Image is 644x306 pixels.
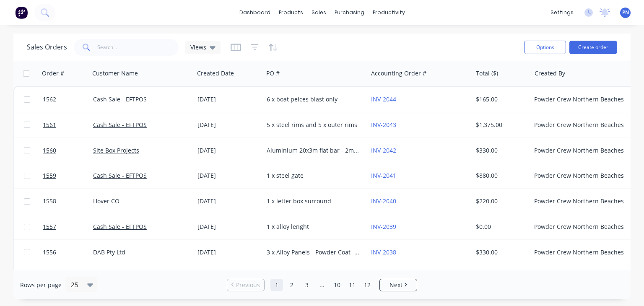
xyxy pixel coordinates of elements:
div: [DATE] [197,223,260,231]
div: Accounting Order # [371,69,426,78]
a: Next page [380,281,417,289]
a: Cash Sale - EFTPOS [93,223,147,231]
div: 1 x steel gate [267,171,360,180]
a: INV-2041 [371,171,396,179]
a: Page 1 is your current page [270,279,283,291]
span: Next [390,281,402,289]
a: Page 10 [331,279,343,291]
a: INV-2040 [371,197,396,205]
div: $165.00 [476,95,525,104]
div: Order # [42,69,64,78]
a: INV-2044 [371,95,396,103]
a: Hover CO [93,197,119,205]
div: sales [307,6,330,19]
a: 1560 [43,138,93,163]
div: PO # [266,69,280,78]
div: $220.00 [476,197,525,205]
a: Jump forward [316,279,328,291]
a: 1557 [43,214,93,239]
a: INV-2043 [371,121,396,129]
div: $880.00 [476,171,525,180]
span: Views [190,43,206,52]
a: 1555 [43,265,93,290]
span: PN [622,9,629,16]
div: [DATE] [197,146,260,155]
span: 1560 [43,146,56,155]
input: Search... [97,39,179,56]
a: Cash Sale - EFTPOS [93,95,147,103]
div: 5 x steel rims and 5 x outer rims [267,121,360,129]
a: 1561 [43,112,93,137]
a: Cash Sale - EFTPOS [93,121,147,129]
div: $330.00 [476,146,525,155]
span: Rows per page [20,281,62,289]
a: 1558 [43,189,93,214]
div: products [275,6,307,19]
div: purchasing [330,6,369,19]
div: settings [546,6,578,19]
div: $1,375.00 [476,121,525,129]
div: 1 x letter box surround [267,197,360,205]
div: Powder Crew Northern Beaches [534,223,627,231]
div: productivity [369,6,409,19]
a: Page 3 [301,279,313,291]
span: 1561 [43,121,56,129]
ul: Pagination [223,279,421,291]
a: Cash Sale - EFTPOS [93,171,147,179]
a: INV-2039 [371,223,396,231]
a: Page 12 [361,279,374,291]
div: Created By [535,69,565,78]
a: Previous page [227,281,264,289]
div: Powder Crew Northern Beaches [534,146,627,155]
div: [DATE] [197,171,260,180]
div: Powder Crew Northern Beaches [534,121,627,129]
div: 3 x Alloy Panels - Powder Coat - VIVID WHITE GLOSS/[PERSON_NAME] [267,248,360,257]
span: 1557 [43,223,56,231]
a: INV-2038 [371,248,396,256]
h1: Sales Orders [27,43,67,51]
button: Options [524,41,566,54]
a: INV-2042 [371,146,396,154]
div: [DATE] [197,197,260,205]
div: $330.00 [476,248,525,257]
span: 1558 [43,197,56,205]
a: Site Box Projects [93,146,139,154]
div: [DATE] [197,121,260,129]
span: 1562 [43,95,56,104]
div: Powder Crew Northern Beaches [534,171,627,180]
span: 1559 [43,171,56,180]
a: Page 2 [286,279,298,291]
a: 1556 [43,240,93,265]
img: Factory [15,6,28,19]
div: Total ($) [476,69,498,78]
a: DAB Pty Ltd [93,248,125,256]
div: [DATE] [197,95,260,104]
div: $0.00 [476,223,525,231]
button: Create order [569,41,617,54]
a: 1559 [43,163,93,188]
div: [DATE] [197,248,260,257]
div: 6 x boat peices blast only [267,95,360,104]
span: 1556 [43,248,56,257]
div: 1 x alloy lenght [267,223,360,231]
div: Created Date [197,69,234,78]
div: Powder Crew Northern Beaches [534,248,627,257]
a: 1562 [43,87,93,112]
div: Powder Crew Northern Beaches [534,197,627,205]
div: Aluminium 20x3m flat bar - 2m QTY 14 [267,146,360,155]
div: Customer Name [92,69,138,78]
div: Powder Crew Northern Beaches [534,95,627,104]
a: dashboard [235,6,275,19]
a: Page 11 [346,279,358,291]
span: Previous [236,281,260,289]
